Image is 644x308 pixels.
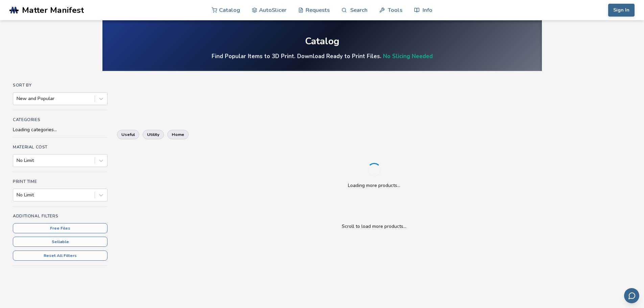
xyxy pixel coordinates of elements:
button: home [167,130,189,139]
button: Free Files [13,223,108,233]
div: Loading categories... [13,127,108,133]
a: No Slicing Needed [383,52,433,60]
input: New and Popular [17,96,18,101]
p: Scroll to load more products... [124,223,624,230]
h4: Find Popular Items to 3D Print. Download Ready to Print Files. [212,52,433,60]
h4: Categories [13,117,108,122]
div: Catalog [305,36,339,47]
input: No Limit [17,192,18,198]
button: Sellable [13,237,108,247]
button: Reset All Filters [13,251,108,261]
h4: Sort By [13,83,108,88]
button: Send feedback via email [624,288,639,303]
p: Loading more products... [348,182,400,189]
h4: Print Time [13,179,108,184]
button: utility [143,130,164,139]
h4: Material Cost [13,145,108,149]
h4: Additional Filters [13,214,108,218]
span: Matter Manifest [22,5,84,15]
input: No Limit [17,158,18,163]
button: useful [117,130,139,139]
button: Sign In [608,4,635,17]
